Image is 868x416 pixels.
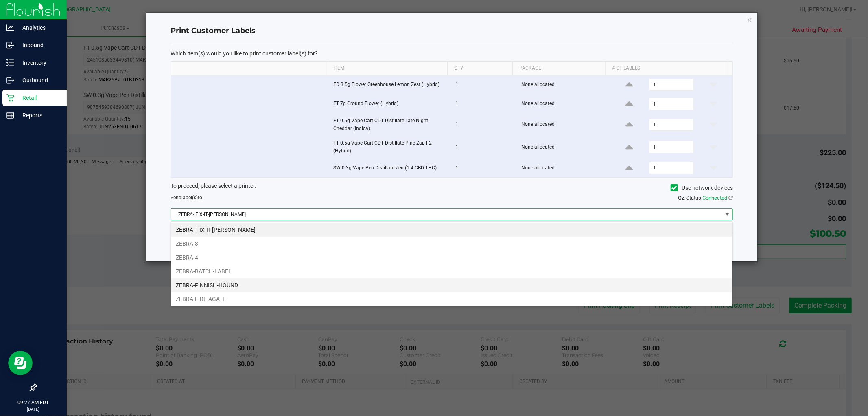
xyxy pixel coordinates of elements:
td: FD 3.5g Flower Greenhouse Lemon Zest (Hybrid) [328,75,450,95]
th: Qty [447,62,512,75]
span: ZEBRA- FIX-IT-[PERSON_NAME] [171,209,722,220]
td: FT 0.5g Vape Cart CDT Distillate Late Night Cheddar (Indica) [328,114,450,136]
td: 1 [450,114,516,136]
p: Which item(s) would you like to print customer label(s) for? [171,50,733,57]
inline-svg: Inbound [6,41,14,49]
li: ZEBRA-FINNISH-HOUND [171,278,732,292]
inline-svg: Analytics [6,24,14,32]
td: FT 0.5g Vape Cart CDT Distillate Pine Zap F2 (Hybrid) [328,136,450,158]
span: QZ Status: [678,195,733,201]
span: Send to: [171,195,203,200]
td: 1 [450,95,516,114]
div: To proceed, please select a printer. [164,182,739,194]
th: Package [512,62,605,75]
li: ZEBRA-4 [171,251,732,264]
span: label(s) [181,195,198,200]
p: Inbound [14,40,63,50]
td: 1 [450,136,516,158]
p: Outbound [14,75,63,85]
td: None allocated [516,95,610,114]
p: 09:27 AM EDT [4,399,63,406]
inline-svg: Retail [6,94,14,102]
inline-svg: Inventory [6,59,14,67]
p: Analytics [14,23,63,33]
td: None allocated [516,158,610,177]
li: ZEBRA-FIRE-AGATE [171,292,732,306]
td: None allocated [516,75,610,95]
th: Item [327,62,447,75]
li: ZEBRA- FIX-IT-[PERSON_NAME] [171,223,732,237]
p: Retail [14,93,63,103]
h4: Print Customer Labels [171,26,733,36]
li: ZEBRA-3 [171,237,732,251]
inline-svg: Reports [6,111,14,119]
td: 1 [450,75,516,95]
inline-svg: Outbound [6,76,14,84]
p: Inventory [14,58,63,68]
label: Use network devices [671,184,733,192]
li: ZEBRA-BATCH-LABEL [171,264,732,278]
td: None allocated [516,114,610,136]
th: # of labels [605,62,726,75]
td: FT 7g Ground Flower (Hybrid) [328,95,450,114]
td: SW 0.3g Vape Pen Distillate Zen (1:4 CBD:THC) [328,158,450,177]
span: Connected [702,195,727,201]
p: Reports [14,110,63,120]
td: None allocated [516,136,610,158]
p: [DATE] [4,406,63,412]
td: 1 [450,158,516,177]
iframe: Resource center [8,351,33,375]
